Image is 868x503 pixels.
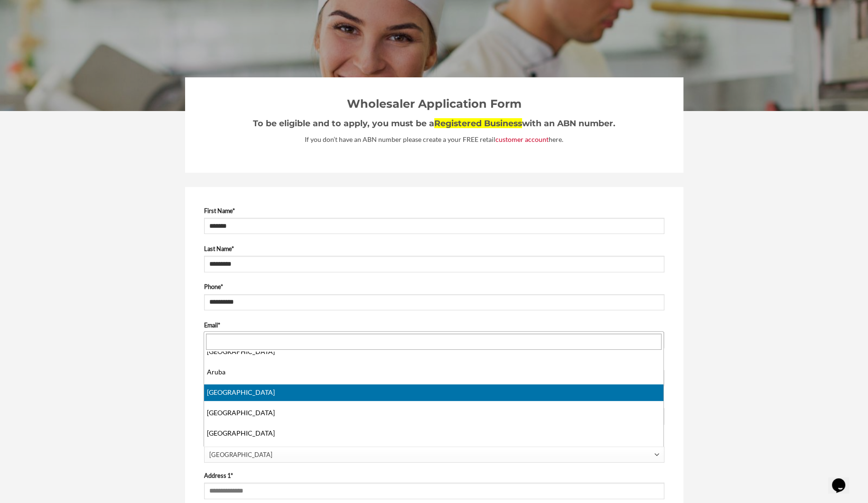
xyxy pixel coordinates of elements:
[347,97,522,111] strong: Wholesaler Application Form
[204,471,664,480] label: Address 1
[204,117,664,130] h3: To be eligible and to apply, you must be a with an ABN number.
[204,384,663,401] li: [GEOGRAPHIC_DATA]
[434,118,522,128] strong: Registered Business
[204,244,664,253] label: Last Name
[828,465,859,494] iframe: chat widget
[204,446,663,462] li: [GEOGRAPHIC_DATA]
[204,405,663,421] li: [GEOGRAPHIC_DATA]
[204,282,664,291] label: Phone
[204,344,663,360] li: [GEOGRAPHIC_DATA]
[204,364,663,381] li: Aruba
[209,447,655,463] span: Australia
[204,134,664,145] p: If you don’t have an ABN number please create a your FREE retail here.
[204,206,664,215] label: First Name
[204,447,664,463] span: Australia
[495,135,549,143] a: customer account
[204,320,664,330] label: Email
[204,425,663,442] li: [GEOGRAPHIC_DATA]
